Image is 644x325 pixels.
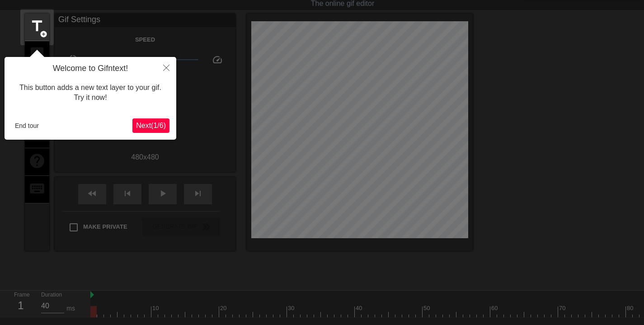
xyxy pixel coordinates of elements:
div: This button adds a new text layer to your gif. Try it now! [11,74,169,112]
span: Next ( 1 / 6 ) [136,122,166,129]
button: End tour [11,119,42,132]
h4: Welcome to Gifntext! [11,64,169,74]
button: Close [156,57,176,78]
button: Next [132,118,169,133]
